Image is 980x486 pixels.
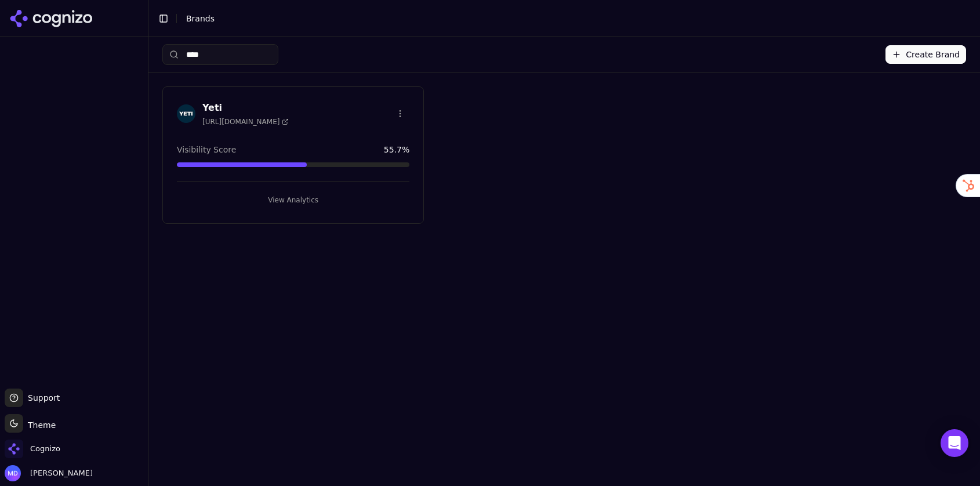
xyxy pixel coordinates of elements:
[186,14,215,23] span: Brands
[26,468,93,478] span: [PERSON_NAME]
[5,440,60,458] button: Open organization switcher
[885,45,966,64] button: Create Brand
[5,465,21,481] img: Melissa Dowd
[23,420,56,430] span: Theme
[941,429,968,457] div: Open Intercom Messenger
[177,104,195,123] img: Yeti
[23,392,60,404] span: Support
[202,117,289,126] span: [URL][DOMAIN_NAME]
[186,13,948,24] nav: breadcrumb
[384,144,409,155] span: 55.7 %
[177,144,236,155] span: Visibility Score
[5,440,23,458] img: Cognizo
[30,444,60,454] span: Cognizo
[177,191,409,209] button: View Analytics
[5,465,93,481] button: Open user button
[202,101,289,115] h3: Yeti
